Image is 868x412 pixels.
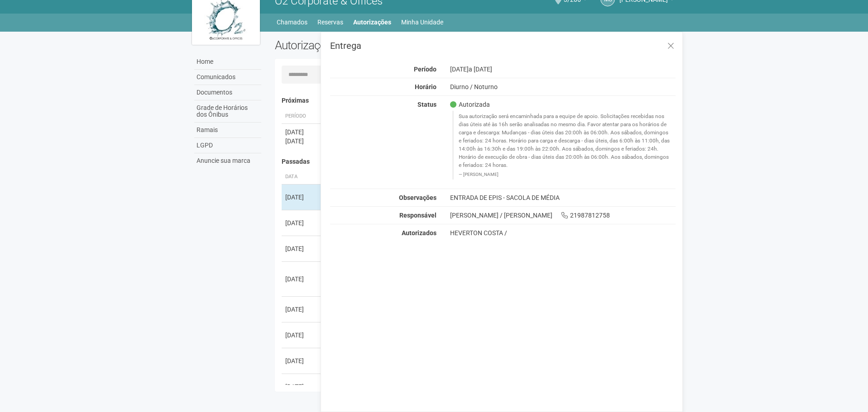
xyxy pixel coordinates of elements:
a: Comunicados [194,70,261,85]
a: Minha Unidade [401,16,443,28]
h4: Passadas [282,158,670,165]
strong: Status [417,101,436,108]
strong: Observações [399,194,436,201]
th: Período [282,109,322,124]
div: [DATE] [285,128,319,137]
a: Grade de Horários dos Ônibus [194,100,261,123]
div: [DATE] [285,244,319,253]
a: Autorizações [353,16,391,28]
div: [DATE] [285,356,319,365]
div: [DATE] [285,193,319,202]
a: LGPD [194,138,261,153]
a: Reservas [317,16,343,28]
div: ENTRADA DE EPIS - SACOLA DE MÉDIA [443,194,683,202]
a: Home [194,54,261,70]
strong: Período [414,66,436,73]
div: [DATE] [285,275,319,284]
div: [DATE] [285,331,319,340]
div: [DATE] [443,65,683,73]
div: [DATE] [285,137,319,146]
h4: Próximas [282,97,670,104]
span: Autorizada [450,100,490,109]
strong: Responsável [399,212,436,219]
h3: Entrega [330,41,676,50]
span: a [DATE] [469,66,492,73]
strong: Horário [415,83,436,90]
div: [DATE] [285,305,319,314]
h2: Autorizações [275,38,469,52]
a: Anuncie sua marca [194,153,261,168]
div: [DATE] [285,382,319,391]
footer: [PERSON_NAME] [459,171,671,178]
div: [DATE] [285,218,319,227]
a: Chamados [277,16,307,28]
strong: Autorizados [402,229,436,237]
a: Ramais [194,123,261,138]
div: HEVERTON COSTA / [450,229,676,237]
div: [PERSON_NAME] / [PERSON_NAME] 21987812758 [443,211,683,219]
a: Documentos [194,85,261,100]
th: Data [282,170,322,185]
div: Diurno / Noturno [443,83,683,91]
blockquote: Sua autorização será encaminhada para a equipe de apoio. Solicitações recebidas nos dias úteis at... [452,111,676,179]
